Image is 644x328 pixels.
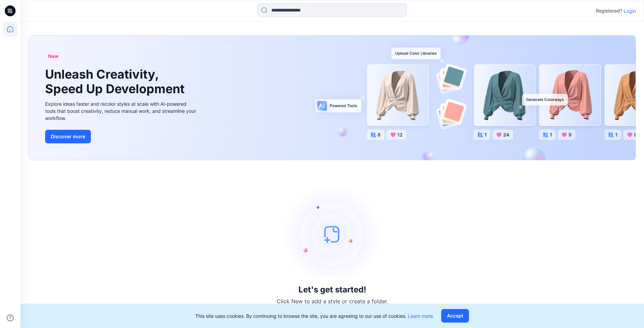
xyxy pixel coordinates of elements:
p: This site uses cookies. By continuing to browse the site, you are agreeing to our use of cookies. [195,312,433,320]
p: Registered? [596,7,622,15]
div: Explore ideas faster and recolor styles at scale with AI-powered tools that boost creativity, red... [45,100,198,122]
h1: Unleash Creativity, Speed Up Development [45,67,188,96]
span: New [48,52,59,60]
a: Discover more [45,130,198,143]
img: empty-state-image.svg [281,183,383,285]
p: Click New to add a style or create a folder. [277,297,388,305]
h3: Let's get started! [298,285,366,294]
p: Login [624,7,636,15]
button: Accept [441,309,469,323]
button: Discover more [45,130,91,143]
a: Learn more [408,313,433,319]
